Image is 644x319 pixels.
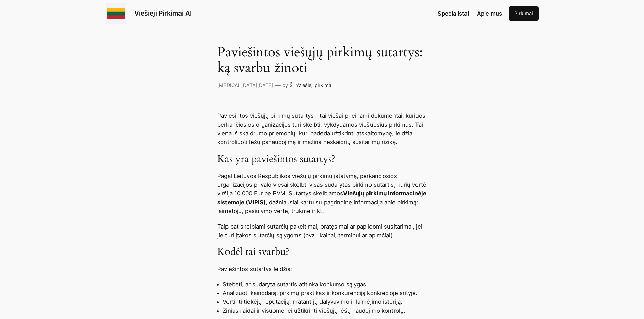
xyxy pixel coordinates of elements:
[217,45,427,76] h1: Paviešintos viešųjų pirkimų sutartys: ką svarbu žinoti
[217,265,427,273] p: Paviešintos sutartys leidžia:
[217,153,427,165] h3: Kas yra paviešintos sutartys?
[248,199,263,206] a: VIPIS
[438,10,469,17] span: Specialistai
[438,9,502,18] nav: Navigation
[217,246,427,258] h3: Kodėl tai svarbu?
[290,82,293,88] a: Š
[223,306,427,315] li: Žiniasklaidai ir visuomenei užtikrinti viešųjų lėšų naudojimo kontrolę.
[134,9,192,17] a: Viešieji Pirkimai AI
[294,82,298,88] span: in
[217,111,427,147] p: Paviešintos viešųjų pirkimų sutartys – tai viešai prieinami dokumentai, kuriuos perkančiosios org...
[106,3,126,24] img: Viešieji pirkimai logo
[275,81,281,90] p: —
[223,289,427,297] li: Analizuoti kainodarą, pirkimų praktikas ir konkurenciją konkrečioje srityje.
[282,82,288,89] p: by
[438,9,469,18] a: Specialistai
[509,6,539,21] a: Pirkimai
[477,9,502,18] a: Apie mus
[298,82,332,88] a: Viešieji pirkimai
[223,280,427,289] li: Stebėti, ar sudaryta sutartis atitinka konkurso sąlygas.
[477,10,502,17] span: Apie mus
[217,171,427,215] p: Pagal Lietuvos Respublikos viešųjų pirkimų įstatymą, perkančiosios organizacijos privalo viešai s...
[223,297,427,306] li: Vertinti tiekėjų reputaciją, matant jų dalyvavimo ir laimėjimo istoriją.
[217,82,273,88] a: [MEDICAL_DATA][DATE]
[217,222,427,240] p: Taip pat skelbiami sutarčių pakeitimai, pratęsimai ar papildomi susitarimai, jei jie turi įtakos ...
